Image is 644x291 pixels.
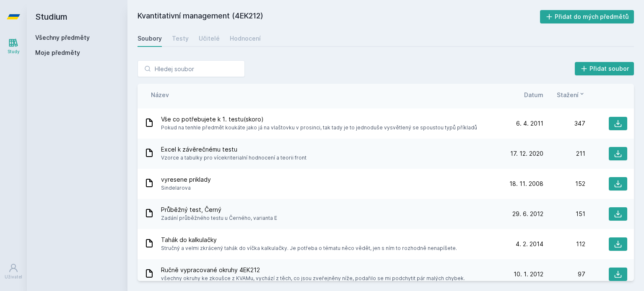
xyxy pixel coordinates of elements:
[5,274,22,280] div: Uživatel
[161,145,306,154] span: Excel k závěrečnému testu
[161,214,277,222] span: Zadání průběžného testu u Černého, varianta E
[557,90,579,99] span: Stažení
[2,259,25,284] a: Uživatel
[172,34,189,43] div: Testy
[512,210,543,218] span: 29. 6. 2012
[516,240,543,248] span: 4. 2. 2014
[543,210,585,218] div: 151
[138,60,245,77] input: Hledej soubor
[151,90,169,99] button: Název
[161,266,465,274] span: Ručně vypracované okruhy 4EK212
[509,180,543,188] span: 18. 11. 2008
[2,33,25,59] a: Study
[161,154,306,162] span: Vzorce a tabulky pro vícekriterialní hodnocení a teorii front
[161,184,211,192] span: Sindelarova
[161,115,477,124] span: Vše co potřebujete k 1. testu(skoro)
[161,274,465,283] span: všechny okruhy ke zkoušce z KVAMu, vychází z těch, co jsou zveřejněny níže, podařilo se mi podchy...
[161,124,477,132] span: Pokud na tenhle předmět koukáte jako já na vlaštovku v prosinci, tak tady je to jednoduše vysvětl...
[161,236,457,244] span: Tahák do kalkulačky
[510,149,543,158] span: 17. 12. 2020
[8,49,20,55] div: Study
[230,34,261,43] div: Hodnocení
[543,180,585,188] div: 152
[35,49,80,57] span: Moje předměty
[138,30,162,47] a: Soubory
[543,270,585,278] div: 97
[524,90,543,99] button: Datum
[161,206,277,214] span: Průběžný test, Černý
[199,30,220,47] a: Učitelé
[172,30,189,47] a: Testy
[161,175,211,184] span: vyresene priklady
[540,10,634,23] button: Přidat do mých předmětů
[543,149,585,158] div: 211
[543,119,585,128] div: 347
[516,119,543,128] span: 6. 4. 2011
[35,34,90,41] a: Všechny předměty
[557,90,585,99] button: Stažení
[543,240,585,248] div: 112
[514,270,543,278] span: 10. 1. 2012
[230,30,261,47] a: Hodnocení
[161,244,457,252] span: Stručný a velmi zkrácený tahák do víčka kalkulačky. Je potřeba o tématu něco vědět, jen s ním to ...
[199,34,220,43] div: Učitelé
[575,62,634,75] button: Přidat soubor
[138,34,162,43] div: Soubory
[138,10,540,23] h2: Kvantitativní management (4EK212)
